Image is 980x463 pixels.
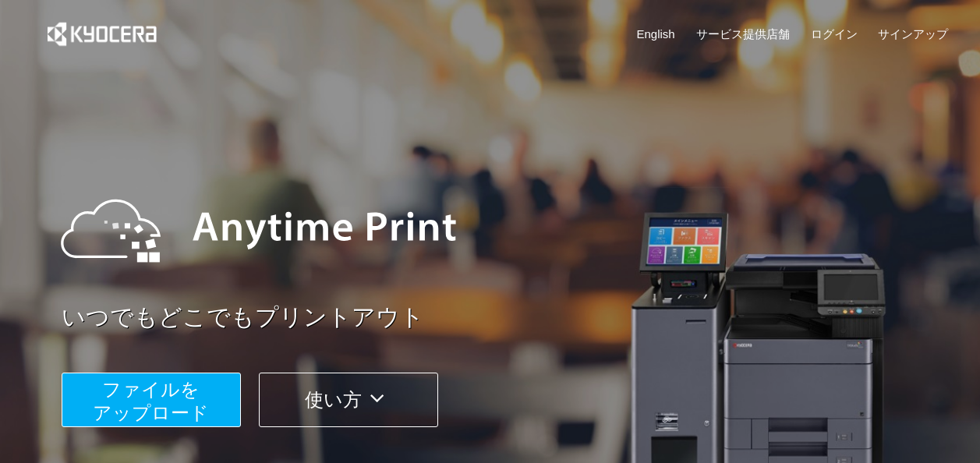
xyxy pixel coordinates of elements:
[259,373,438,427] button: 使い方
[696,26,790,42] a: サービス提供店舗
[878,26,948,42] a: サインアップ
[637,26,675,42] a: English
[62,373,241,427] button: ファイルを​​アップロード
[811,26,858,42] a: ログイン
[93,379,209,423] span: ファイルを ​​アップロード
[62,301,958,334] a: いつでもどこでもプリントアウト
